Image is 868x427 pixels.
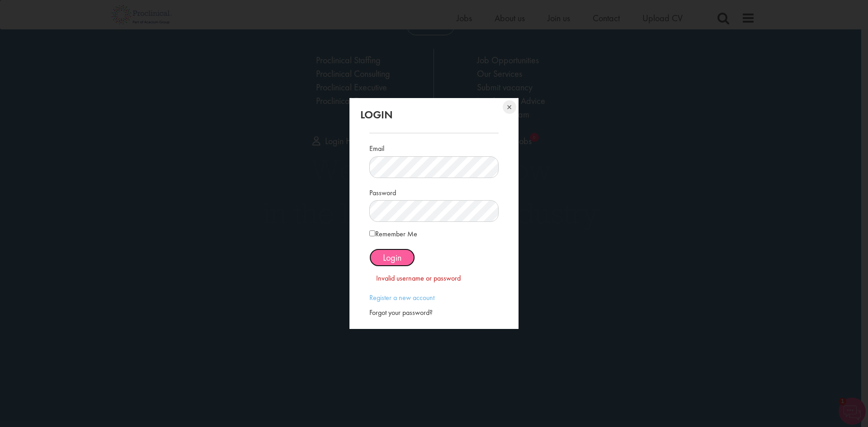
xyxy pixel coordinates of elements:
div: Invalid username or password [376,273,491,284]
a: Register a new account [369,293,434,302]
span: Login [383,252,401,263]
button: Login [369,249,415,267]
div: Forgot your password? [369,308,498,318]
input: Remember Me [369,230,375,236]
label: Password [369,185,396,198]
label: Remember Me [369,229,417,239]
label: Email [369,141,384,154]
h2: Login [360,109,507,121]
